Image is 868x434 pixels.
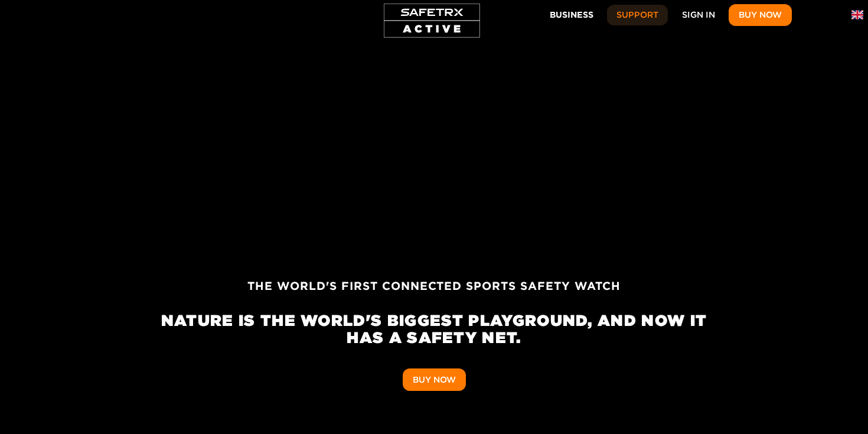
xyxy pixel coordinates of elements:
button: Buy Now [403,368,466,390]
img: en [851,9,863,21]
h4: THE WORLD'S FIRST CONNECTED SPORTS SAFETY WATCH [161,280,707,292]
button: Business [540,4,603,25]
h1: NATURE IS THE WORLD'S BIGGEST PLAYGROUND, AND NOW IT HAS A SAFETY NET. [161,312,707,346]
a: Support [606,4,668,26]
span: Buy Now [739,8,782,22]
span: Sign In [682,8,715,22]
a: Sign In [672,4,725,26]
span: Business [550,8,593,22]
span: Buy Now [413,373,456,387]
span: Support [616,8,658,22]
button: Buy Now [729,4,792,26]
